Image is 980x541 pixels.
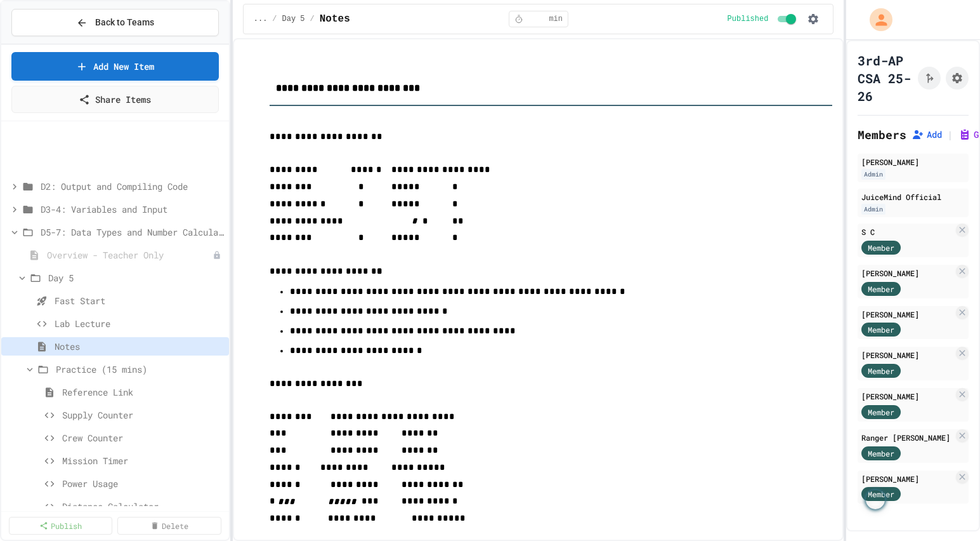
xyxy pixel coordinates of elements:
span: D3-4: Variables and Input [41,203,224,216]
span: ... [254,14,268,24]
span: Overview - Teacher Only [47,248,212,262]
span: Day 5 [282,14,305,24]
div: Admin [861,204,885,215]
span: D5-7: Data Types and Number Calculations [41,225,224,239]
span: | [947,127,953,142]
span: Member [868,365,894,377]
span: Fast Start [55,294,224,307]
span: Member [868,283,894,295]
div: Unpublished [212,251,221,260]
span: min [549,14,563,24]
div: [PERSON_NAME] [861,391,953,402]
span: Reference Link [62,385,224,399]
div: JuiceMind Official [861,191,965,203]
a: Delete [117,517,221,535]
div: [PERSON_NAME] [861,349,953,361]
div: S C [861,226,953,237]
a: Add New Item [11,52,219,81]
div: Admin [861,169,885,180]
button: Click to see fork details [918,67,941,90]
div: [PERSON_NAME] [861,267,953,279]
span: Power Usage [62,477,224,490]
span: Published [728,14,769,24]
span: Day 5 [48,271,224,284]
span: / [272,14,277,24]
h1: 3rd-AP CSA 25-26 [858,51,913,105]
span: Back to Teams [95,16,154,29]
div: [PERSON_NAME] [861,156,965,168]
span: / [310,14,315,24]
span: Member [868,488,894,500]
a: Publish [9,517,112,535]
span: Crew Counter [62,431,224,444]
span: Lab Lecture [55,317,224,330]
span: Member [868,406,894,418]
span: Notes [320,11,350,27]
div: Content is published and visible to students [728,11,799,27]
button: Add [911,128,942,141]
div: Ranger [PERSON_NAME] [861,432,953,443]
div: My Account [856,5,896,34]
span: Practice (15 mins) [56,363,224,376]
iframe: chat widget [927,490,967,528]
span: Mission Timer [62,454,224,467]
span: D2: Output and Compiling Code [41,180,224,193]
span: Member [868,448,894,459]
div: [PERSON_NAME] [861,473,953,484]
span: Distance Calculator [62,500,224,513]
a: Share Items [11,86,219,113]
span: Member [868,242,894,253]
iframe: chat widget [875,435,967,489]
button: Assignment Settings [946,67,969,90]
h2: Members [858,126,906,144]
span: Supply Counter [62,408,224,422]
button: Back to Teams [11,9,219,36]
span: Member [868,324,894,335]
span: Notes [55,340,224,353]
div: [PERSON_NAME] [861,309,953,320]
